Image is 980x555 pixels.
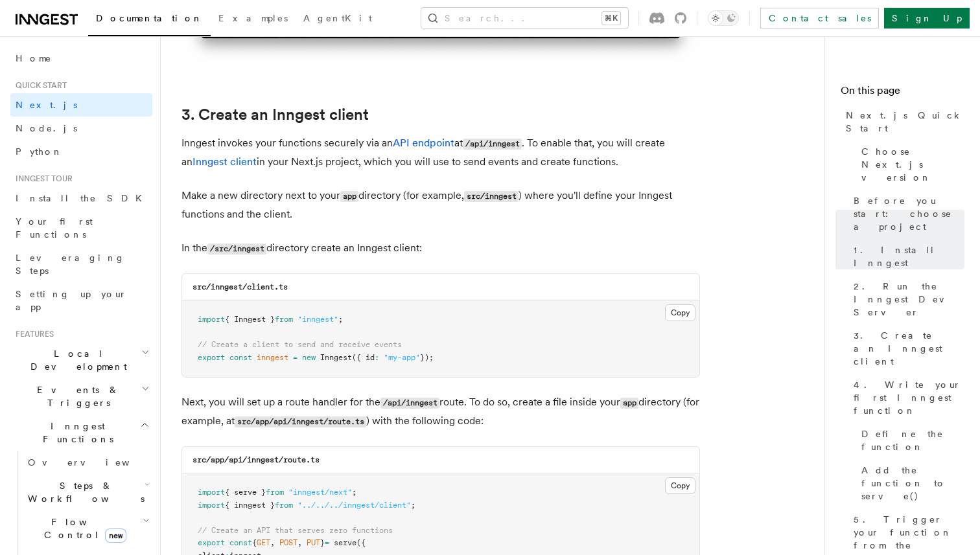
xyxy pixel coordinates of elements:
[464,191,519,202] code: src/inngest
[393,137,454,149] a: API endpoint
[884,8,970,28] a: Sign Up
[16,52,52,65] span: Home
[602,12,620,25] kbd: ⌘K
[225,488,266,497] span: { serve }
[375,353,379,362] span: :
[288,488,352,497] span: "inngest/next"
[293,353,297,362] span: =
[198,526,393,535] span: // Create an API that serves zero functions
[848,189,964,238] a: Before you start: choose a project
[181,134,700,171] p: Inngest invokes your functions securely via an at . To enable that, you will create an in your Ne...
[297,501,411,510] span: "../../../inngest/client"
[352,488,356,497] span: ;
[211,4,296,35] a: Examples
[848,324,964,373] a: 3. Create an Inngest client
[198,538,225,547] span: export
[275,501,293,510] span: from
[198,315,225,324] span: import
[10,378,152,414] button: Events & Triggers
[270,538,275,547] span: ,
[302,353,316,362] span: new
[384,353,420,362] span: "my-app"
[279,538,297,547] span: POST
[23,515,143,541] span: Flow Control
[856,140,964,189] a: Choose Next.js version
[28,457,161,468] span: Overview
[708,10,739,26] button: Toggle dark mode
[181,106,369,124] a: 3. Create an Inngest client
[10,210,152,246] a: Your first Functions
[10,342,152,378] button: Local Development
[10,140,152,163] a: Python
[10,347,141,373] span: Local Development
[841,104,964,140] a: Next.js Quick Start
[620,398,638,409] code: app
[320,353,352,362] span: Inngest
[23,474,152,510] button: Steps & Workflows
[229,538,252,547] span: const
[198,488,225,497] span: import
[275,315,293,324] span: from
[854,194,964,233] span: Before you start: choose a project
[16,100,77,110] span: Next.js
[665,477,695,494] button: Copy
[325,538,329,547] span: =
[856,459,964,508] a: Add the function to serve()
[96,13,203,23] span: Documentation
[352,353,375,362] span: ({ id
[16,253,125,276] span: Leveraging Steps
[192,155,257,168] a: Inngest client
[848,275,964,324] a: 2. Run the Inngest Dev Server
[760,8,879,28] a: Contact sales
[16,146,63,157] span: Python
[23,479,145,505] span: Steps & Workflows
[225,501,275,510] span: { inngest }
[16,216,93,240] span: Your first Functions
[411,501,415,510] span: ;
[297,315,338,324] span: "inngest"
[10,93,152,117] a: Next.js
[297,538,302,547] span: ,
[10,414,152,451] button: Inngest Functions
[23,451,152,474] a: Overview
[16,193,150,203] span: Install the SDK
[334,538,356,547] span: serve
[421,8,628,28] button: Search...⌘K
[10,329,54,339] span: Features
[848,238,964,275] a: 1. Install Inngest
[257,538,270,547] span: GET
[10,80,67,91] span: Quick start
[181,393,700,431] p: Next, you will set up a route handler for the route. To do so, create a file inside your director...
[665,304,695,321] button: Copy
[207,244,266,255] code: /src/inngest
[10,420,140,446] span: Inngest Functions
[307,538,320,547] span: PUT
[854,244,964,269] span: 1. Install Inngest
[854,329,964,368] span: 3. Create an Inngest client
[198,340,402,349] span: // Create a client to send and receive events
[225,315,275,324] span: { Inngest }
[198,353,225,362] span: export
[841,83,964,104] h4: On this page
[181,187,700,223] p: Make a new directory next to your directory (for example, ) where you'll define your Inngest func...
[105,528,126,543] span: new
[846,109,964,135] span: Next.js Quick Start
[235,416,366,427] code: src/app/api/inngest/route.ts
[16,123,77,133] span: Node.js
[266,488,284,497] span: from
[463,139,522,150] code: /api/inngest
[861,464,964,503] span: Add the function to serve()
[218,13,288,23] span: Examples
[257,353,288,362] span: inngest
[320,538,325,547] span: }
[338,315,343,324] span: ;
[10,187,152,210] a: Install the SDK
[303,13,372,23] span: AgentKit
[340,191,358,202] code: app
[10,383,141,409] span: Events & Triggers
[854,378,964,417] span: 4. Write your first Inngest function
[10,246,152,282] a: Leveraging Steps
[23,510,152,547] button: Flow Controlnew
[181,239,700,258] p: In the directory create an Inngest client:
[10,117,152,140] a: Node.js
